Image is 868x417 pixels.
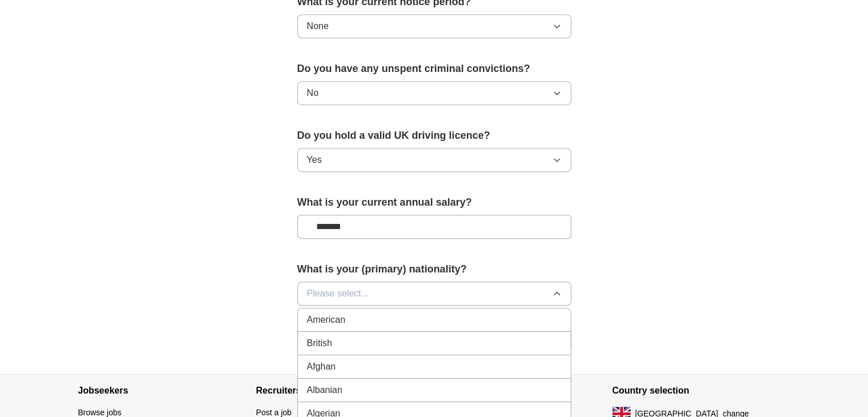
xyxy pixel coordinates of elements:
[307,360,336,374] span: Afghan
[307,287,369,300] span: Please select...
[307,336,332,350] span: British
[307,19,329,33] span: None
[297,61,571,77] label: Do you have any unspent criminal convictions?
[256,408,292,417] a: Post a job
[297,262,571,277] label: What is your (primary) nationality?
[307,153,322,167] span: Yes
[297,195,571,210] label: What is your current annual salary?
[297,128,571,143] label: Do you hold a valid UK driving licence?
[307,383,342,397] span: Albanian
[297,282,571,306] button: Please select...
[297,81,571,105] button: No
[297,148,571,172] button: Yes
[612,375,790,407] h4: Country selection
[307,86,318,100] span: No
[78,408,122,417] a: Browse jobs
[307,313,346,327] span: American
[297,14,571,38] button: None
